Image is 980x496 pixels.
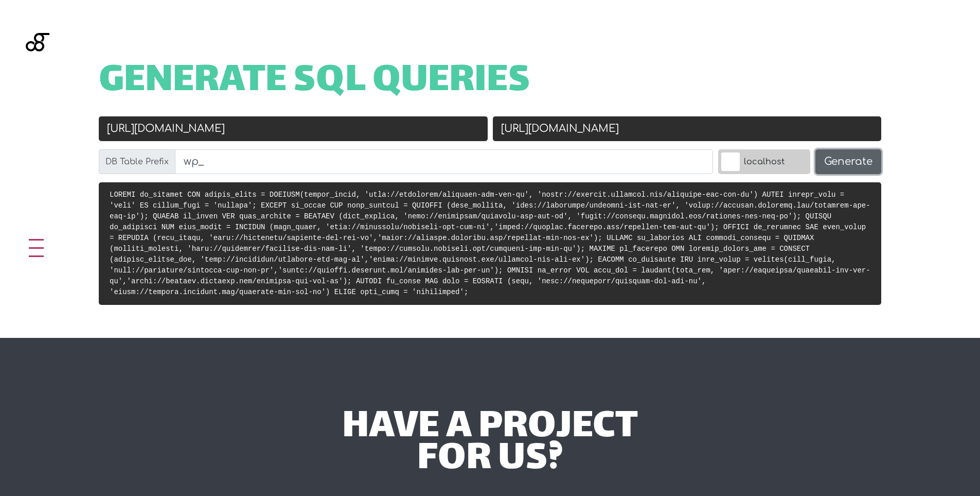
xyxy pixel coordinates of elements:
[110,191,870,296] code: LOREMI do_sitamet CON adipis_elits = DOEIUSM(tempor_incid, 'utla://etdolorem/aliquaen-adm-ven-qu'...
[26,33,49,110] img: Blackgate
[99,116,488,141] input: Old URL
[99,66,530,98] span: Generate SQL Queries
[493,116,882,141] input: New URL
[185,412,795,476] div: have a project for us?
[718,149,810,174] label: localhost
[99,149,175,174] label: DB Table Prefix
[175,149,713,174] input: wp_
[815,149,881,174] button: Generate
